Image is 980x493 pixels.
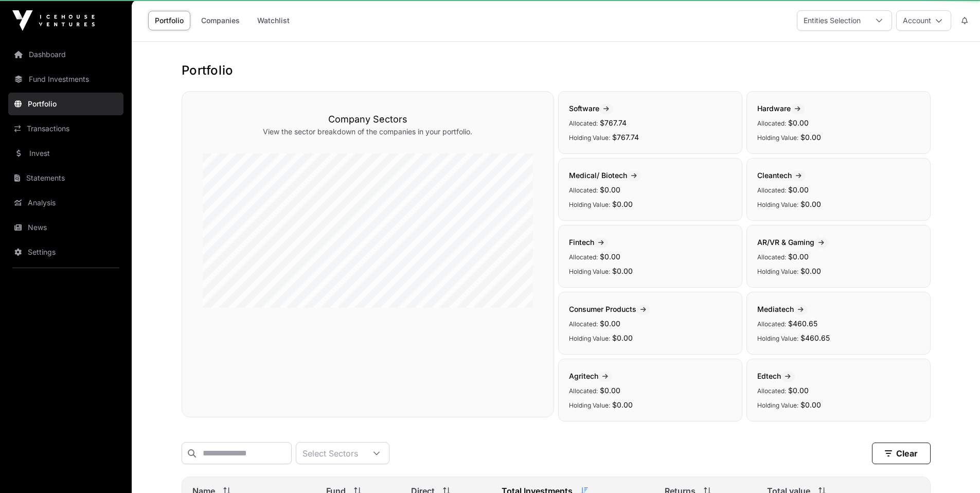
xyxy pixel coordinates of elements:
[757,387,786,395] span: Allocated:
[612,133,639,142] span: $767.74
[569,268,610,275] span: Holding Value:
[800,200,821,208] span: $0.00
[569,201,610,208] span: Holding Value:
[569,119,598,127] span: Allocated:
[757,320,786,328] span: Allocated:
[800,400,821,409] span: $0.00
[569,401,610,409] span: Holding Value:
[8,216,123,239] a: News
[569,186,598,194] span: Allocated:
[569,134,610,142] span: Holding Value:
[8,93,123,115] a: Portfolio
[8,167,123,189] a: Statements
[788,252,809,261] span: $0.00
[757,268,798,275] span: Holding Value:
[872,443,931,464] button: Clear
[600,252,620,261] span: $0.00
[8,68,123,91] a: Fund Investments
[612,333,633,342] span: $0.00
[203,112,533,127] h3: Company Sectors
[194,11,246,30] a: Companies
[600,386,620,395] span: $0.00
[757,171,806,180] span: Cleantech
[757,253,786,261] span: Allocated:
[296,443,364,464] div: Select Sectors
[788,386,809,395] span: $0.00
[203,127,533,137] p: View the sector breakdown of the companies in your portfolio.
[569,372,612,380] span: Agritech
[8,142,123,165] a: Invest
[569,305,650,313] span: Consumer Products
[612,400,633,409] span: $0.00
[788,118,809,127] span: $0.00
[8,191,123,214] a: Analysis
[757,305,808,313] span: Mediatech
[757,119,786,127] span: Allocated:
[569,104,613,113] span: Software
[800,267,821,275] span: $0.00
[569,171,641,180] span: Medical/ Biotech
[8,241,123,263] a: Settings
[757,334,798,342] span: Holding Value:
[757,401,798,409] span: Holding Value:
[569,387,598,395] span: Allocated:
[896,10,951,31] button: Account
[797,11,867,30] div: Entities Selection
[800,133,821,142] span: $0.00
[788,185,809,194] span: $0.00
[757,238,828,246] span: AR/VR & Gaming
[600,185,620,194] span: $0.00
[800,333,830,342] span: $460.65
[757,134,798,142] span: Holding Value:
[8,117,123,140] a: Transactions
[182,62,931,79] h1: Portfolio
[612,200,633,208] span: $0.00
[569,238,608,246] span: Fintech
[8,43,123,66] a: Dashboard
[600,319,620,328] span: $0.00
[612,267,633,275] span: $0.00
[757,372,795,380] span: Edtech
[757,104,805,113] span: Hardware
[569,253,598,261] span: Allocated:
[757,201,798,208] span: Holding Value:
[12,10,95,31] img: Icehouse Ventures Logo
[251,11,296,30] a: Watchlist
[929,444,980,493] iframe: Chat Widget
[148,11,190,30] a: Portfolio
[788,319,817,328] span: $460.65
[757,186,786,194] span: Allocated:
[569,334,610,342] span: Holding Value:
[569,320,598,328] span: Allocated:
[600,118,627,127] span: $767.74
